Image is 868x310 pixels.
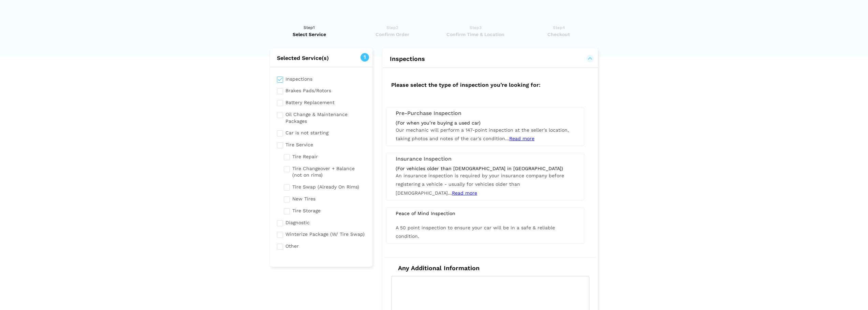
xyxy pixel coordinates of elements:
a: Step1 [270,24,349,38]
div: Peace of Mind Inspection [391,210,580,216]
span: 1 [361,53,369,62]
h3: Pre-Purchase Inspection [396,110,575,116]
h4: Any Additional Information [391,264,589,272]
a: Step2 [353,24,432,38]
span: Read more [452,190,477,196]
span: Our mechanic will perform a 147-point inspection at the seller's location, taking photos and note... [396,127,569,141]
button: Inspections [389,55,591,63]
h2: Please select the type of inspection you’re looking for: [384,75,596,94]
span: Checkout [519,31,598,38]
div: (For when you’re buying a used car) [396,120,575,126]
div: (For vehicles older than [DEMOGRAPHIC_DATA] in [GEOGRAPHIC_DATA]) [396,165,575,172]
h2: Selected Service(s) [270,55,373,62]
span: Select Service [270,31,349,38]
span: An insurance inspection is required by your insurance company before registering a vehicle - usua... [396,173,564,195]
span: Confirm Time & Location [436,31,515,38]
a: Step4 [519,24,598,38]
h3: Insurance Inspection [396,156,575,162]
span: Confirm Order [353,31,432,38]
span: A 50 point inspection to ensure your car will be in a safe & reliable condition. [396,225,555,239]
span: Read more [509,136,534,141]
a: Step3 [436,24,515,38]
